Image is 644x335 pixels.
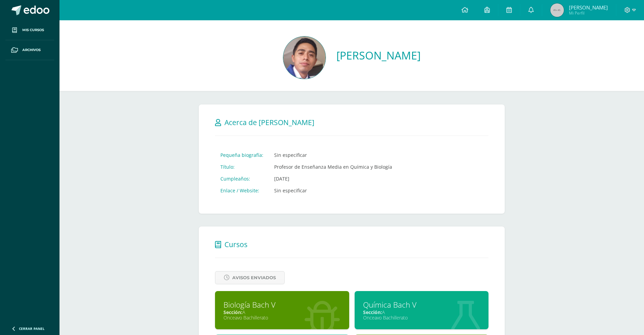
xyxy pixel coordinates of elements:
td: [DATE] [269,173,398,185]
span: Mis cursos [22,27,44,33]
td: Título: [215,161,269,173]
span: Cursos [224,240,247,249]
span: Acerca de [PERSON_NAME] [224,118,314,127]
span: Archivos [22,47,41,53]
a: Avisos Enviados [215,271,285,284]
span: Sección: [363,309,382,315]
div: Onceavo Bachillerato [223,314,341,321]
div: Onceavo Bachillerato [363,314,480,321]
a: Archivos [5,40,54,60]
img: 45x45 [550,3,564,17]
span: Avisos Enviados [232,271,276,284]
img: daaaf8e2fb98a6286b7e2db71a707fd6.png [283,37,326,79]
div: A [223,309,341,315]
a: [PERSON_NAME] [336,48,421,63]
a: Biología Bach VSección:AOnceavo Bachillerato [215,291,349,329]
span: [PERSON_NAME] [569,4,608,11]
td: Pequeña biografía: [215,149,269,161]
span: Cerrar panel [19,326,45,331]
td: Sin especificar [269,185,398,196]
td: Sin especificar [269,149,398,161]
div: Química Bach V [363,300,480,310]
span: Sección: [223,309,242,315]
a: Química Bach VSección:AOnceavo Bachillerato [355,291,489,329]
span: Mi Perfil [569,10,608,16]
td: Profesor de Enseñanza Media en Química y Biología [269,161,398,173]
td: Cumpleaños: [215,173,269,185]
div: Biología Bach V [223,300,341,310]
div: A [363,309,480,315]
td: Enlace / Website: [215,185,269,196]
a: Mis cursos [5,20,54,40]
